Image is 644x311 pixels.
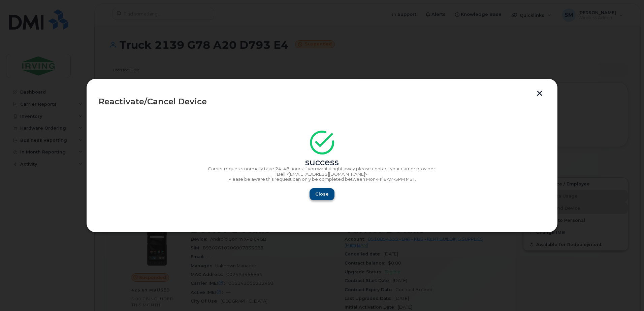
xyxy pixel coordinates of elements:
[315,191,329,197] span: Close
[99,160,545,165] div: success
[99,166,545,172] p: Carrier requests normally take 24–48 hours, if you want it right away please contact your carrier...
[99,172,545,177] p: Bell <[EMAIL_ADDRESS][DOMAIN_NAME]>
[99,177,545,182] p: Please be aware this request can only be completed between Mon-Fri 8AM-5PM MST.
[310,188,334,200] button: Close
[99,98,545,106] div: Reactivate/Cancel Device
